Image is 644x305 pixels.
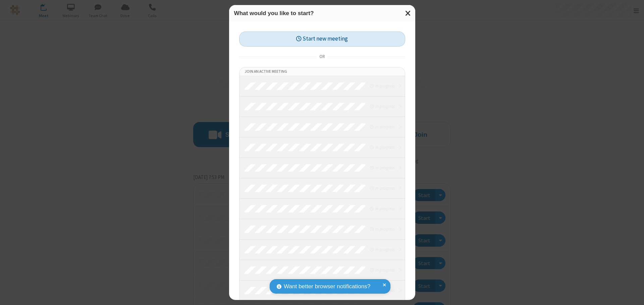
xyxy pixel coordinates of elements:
em: in progress [370,205,394,212]
span: Want better browser notifications? [284,282,370,291]
button: Start new meeting [239,32,405,47]
em: in progress [370,185,394,191]
em: in progress [370,267,394,273]
em: in progress [370,144,394,150]
em: in progress [370,124,394,130]
button: Close modal [401,5,415,21]
em: in progress [370,103,394,110]
em: in progress [370,165,394,171]
h3: What would you like to start? [234,10,410,16]
span: or [317,52,327,61]
em: in progress [370,83,394,89]
li: Join an active meeting [239,67,405,76]
em: in progress [370,226,394,232]
em: in progress [370,246,394,253]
